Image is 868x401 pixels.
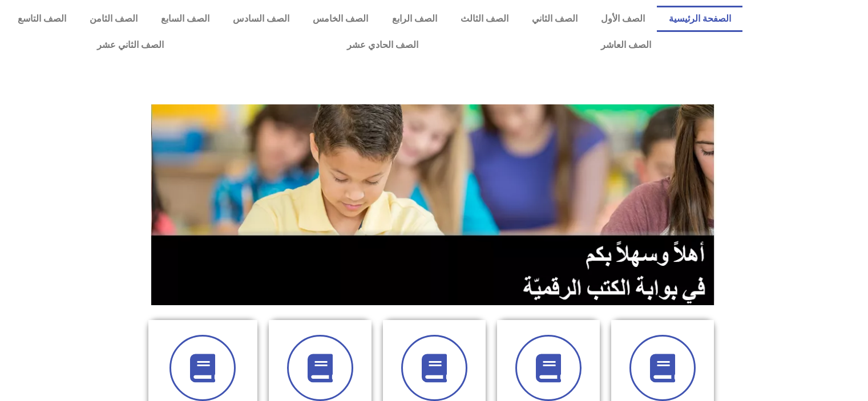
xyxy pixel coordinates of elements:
[255,32,509,58] a: الصف الحادي عشر
[380,6,449,32] a: الصف الرابع
[78,6,149,32] a: الصف الثامن
[520,6,589,32] a: الصف الثاني
[510,32,742,58] a: الصف العاشر
[149,6,221,32] a: الصف السابع
[449,6,520,32] a: الصف الثالث
[301,6,380,32] a: الصف الخامس
[221,6,301,32] a: الصف السادس
[6,32,255,58] a: الصف الثاني عشر
[6,6,78,32] a: الصف التاسع
[657,6,742,32] a: الصفحة الرئيسية
[590,6,657,32] a: الصف الأول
